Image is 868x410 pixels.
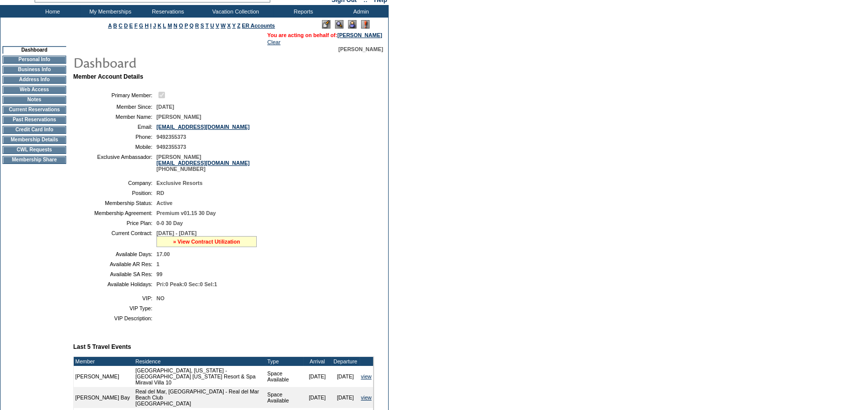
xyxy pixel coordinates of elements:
img: Edit Mode [322,20,330,29]
span: Pri:0 Peak:0 Sec:0 Sel:1 [156,281,217,287]
td: Member [74,357,134,366]
td: Web Access [3,86,66,94]
td: Credit Card Info [3,126,66,134]
span: [DATE] - [DATE] [156,230,197,236]
a: O [179,23,183,29]
td: Membership Share [3,156,66,164]
td: Phone: [77,134,152,140]
a: E [129,23,133,29]
td: Member Name: [77,114,152,120]
b: Member Account Details [73,73,143,80]
span: RD [156,190,164,196]
td: Address Info [3,76,66,84]
td: [DATE] [331,387,360,408]
span: 1 [156,261,159,267]
td: Home [23,5,80,18]
a: U [210,23,214,29]
td: VIP: [77,295,152,301]
a: L [163,23,166,29]
a: A [108,23,112,29]
span: [PERSON_NAME] [338,46,383,52]
a: Y [232,23,236,29]
td: [DATE] [331,366,360,387]
td: Type [266,357,303,366]
td: [DATE] [303,387,331,408]
td: Primary Member: [77,90,152,100]
a: R [195,23,199,29]
td: [DATE] [303,366,331,387]
a: » View Contract Utilization [173,239,240,245]
td: Price Plan: [77,220,152,226]
a: Z [237,23,241,29]
td: Dashboard [3,46,66,54]
a: ER Accounts [242,23,275,29]
span: Premium v01.15 30 Day [156,210,216,216]
td: My Memberships [80,5,138,18]
a: I [150,23,151,29]
span: 9492355373 [156,144,186,150]
span: [PERSON_NAME] [156,114,201,120]
a: Clear [267,39,280,45]
td: [GEOGRAPHIC_DATA], [US_STATE] - [GEOGRAPHIC_DATA] [US_STATE] Resort & Spa Miraval Villa 10 [134,366,266,387]
b: Last 5 Travel Events [73,343,131,350]
span: 9492355373 [156,134,186,140]
td: Departure [331,357,360,366]
a: T [206,23,209,29]
td: Member Since: [77,104,152,110]
a: view [361,373,372,379]
td: Current Contract: [77,230,152,247]
img: Log Concern/Member Elevation [361,20,370,29]
a: X [227,23,231,29]
td: Vacation Collection [196,5,273,18]
td: Available Days: [77,251,152,257]
a: D [124,23,128,29]
a: M [167,23,172,29]
td: Available AR Res: [77,261,152,267]
td: Email: [77,124,152,130]
td: Available Holidays: [77,281,152,287]
td: Business Info [3,66,66,74]
a: B [113,23,117,29]
a: [EMAIL_ADDRESS][DOMAIN_NAME] [156,124,250,130]
a: H [145,23,149,29]
td: Arrival [303,357,331,366]
td: Company: [77,180,152,186]
a: K [157,23,161,29]
img: pgTtlDashboard.gif [73,52,273,72]
a: [PERSON_NAME] [337,32,382,38]
td: Space Available [266,387,303,408]
td: Current Reservations [3,106,66,114]
td: [PERSON_NAME] [74,366,134,387]
td: Mobile: [77,144,152,150]
span: Active [156,200,172,206]
img: View Mode [335,20,343,29]
td: Reports [273,5,331,18]
span: Exclusive Resorts [156,180,203,186]
td: CWL Requests [3,146,66,154]
a: P [185,23,188,29]
td: Notes [3,96,66,104]
td: Personal Info [3,56,66,64]
a: W [221,23,226,29]
a: J [153,23,156,29]
td: Position: [77,190,152,196]
img: Impersonate [348,20,357,29]
td: Available SA Res: [77,271,152,277]
td: Membership Details [3,136,66,144]
span: [DATE] [156,104,174,110]
span: 99 [156,271,162,277]
span: You are acting on behalf of: [267,32,382,38]
a: Q [190,23,194,29]
span: [PERSON_NAME] [PHONE_NUMBER] [156,154,250,172]
td: Membership Status: [77,200,152,206]
td: VIP Description: [77,315,152,321]
a: F [134,23,138,29]
a: [EMAIL_ADDRESS][DOMAIN_NAME] [156,160,250,166]
span: 0-0 30 Day [156,220,183,226]
a: view [361,394,372,400]
td: Exclusive Ambassador: [77,154,152,172]
td: VIP Type: [77,305,152,311]
a: C [118,23,122,29]
a: N [173,23,178,29]
td: Residence [134,357,266,366]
